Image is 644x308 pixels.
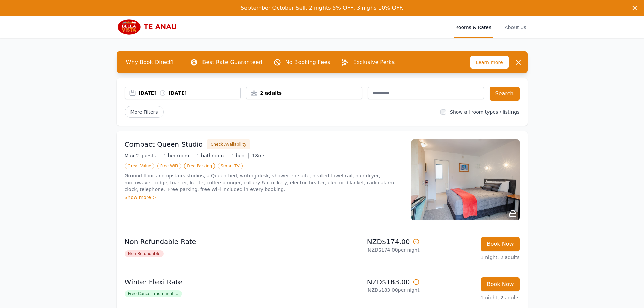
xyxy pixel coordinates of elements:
button: Book Now [481,277,520,291]
span: 1 bed | [231,153,249,158]
label: Show all room types / listings [450,109,519,115]
div: Show more > [125,194,403,201]
span: 1 bedroom | [163,153,194,158]
p: NZD$183.00 [325,277,420,287]
button: Book Now [481,237,520,251]
p: 1 night, 2 adults [425,254,520,261]
span: 1 bathroom | [196,153,229,158]
p: Winter Flexi Rate [125,277,319,287]
span: Free WiFi [157,163,182,169]
span: Free Parking [184,163,215,169]
button: Search [490,87,520,101]
p: Non Refundable Rate [125,237,319,246]
a: Rooms & Rates [454,16,493,38]
p: Best Rate Guaranteed [202,58,262,66]
p: No Booking Fees [285,58,330,66]
p: 1 night, 2 adults [425,294,520,301]
span: Free Cancellation until ... [125,290,182,297]
span: Smart TV [218,163,243,169]
p: Exclusive Perks [353,58,395,66]
div: [DATE] [DATE] [139,90,241,96]
span: Non Refundable [125,250,164,257]
span: Max 2 guests | [125,153,161,158]
h3: Compact Queen Studio [125,140,203,149]
div: 2 adults [246,90,362,96]
p: NZD$183.00 per night [325,287,420,293]
p: NZD$174.00 per night [325,246,420,253]
span: Learn more [470,56,509,69]
p: Ground floor and upstairs studios, a Queen bed, writing desk, shower en suite, heated towel rail,... [125,172,403,193]
img: Bella Vista Te Anau [117,19,182,35]
a: About Us [503,16,527,38]
span: More Filters [125,106,164,118]
button: Check Availability [207,139,250,149]
p: NZD$174.00 [325,237,420,246]
span: Great Value [125,163,154,169]
span: Why Book Direct? [121,55,180,69]
span: September October Sell, 2 nights 5% OFF, 3 nighs 10% OFF. [241,5,403,11]
span: 18m² [252,153,264,158]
